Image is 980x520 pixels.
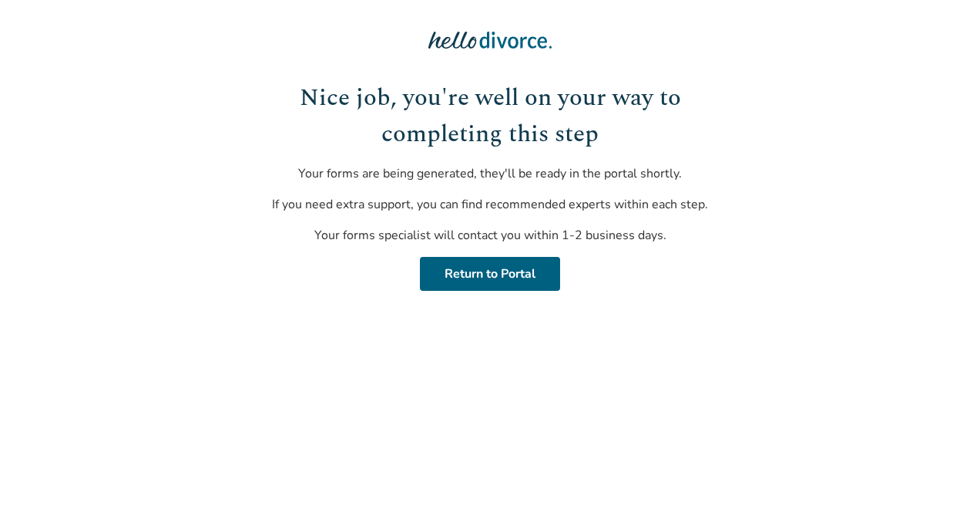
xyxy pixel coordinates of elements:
[258,195,723,214] p: If you need extra support, you can find recommended experts within each step.
[420,257,560,291] a: Return to Portal
[258,80,723,152] h1: Nice job, you're well on your way to completing this step
[428,25,552,56] img: Hello Divorce Logo
[258,226,723,245] p: Your forms specialist will contact you within 1-2 business days.
[258,164,723,183] p: Your forms are being generated, they'll be ready in the portal shortly.
[903,446,980,520] iframe: Chat Widget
